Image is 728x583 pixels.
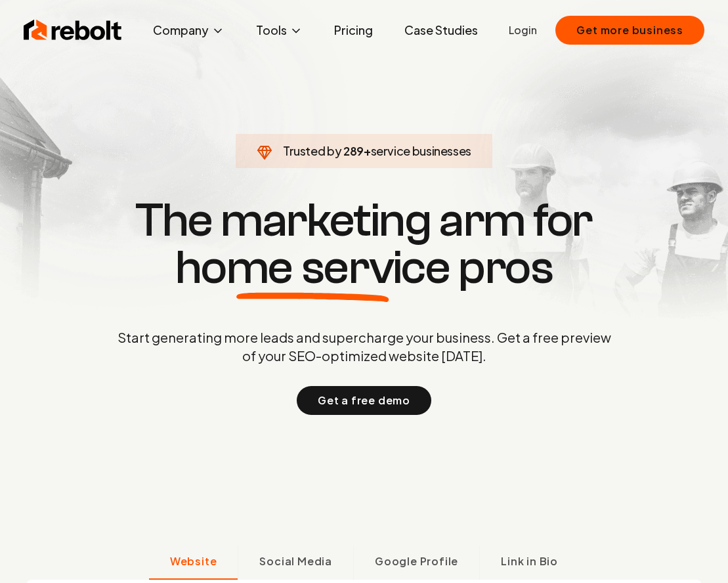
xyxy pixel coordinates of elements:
a: Case Studies [394,17,488,43]
button: Link in Bio [479,546,579,580]
span: Trusted by [283,143,341,158]
button: Get more business [555,16,704,45]
span: Social Media [259,553,332,569]
button: Company [142,17,235,43]
button: Website [149,546,238,580]
span: + [364,143,371,158]
span: Google Profile [375,553,458,569]
button: Get a free demo [297,386,431,415]
button: Google Profile [353,546,479,580]
p: Start generating more leads and supercharge your business. Get a free preview of your SEO-optimiz... [115,328,614,365]
h1: The marketing arm for pros [49,197,679,291]
a: Pricing [324,17,383,43]
span: Link in Bio [501,553,558,569]
span: service businesses [371,143,472,158]
a: Login [509,22,537,38]
span: Website [170,553,217,569]
button: Social Media [238,546,353,580]
span: 289 [343,142,364,160]
button: Tools [246,17,313,43]
img: Rebolt Logo [24,17,122,43]
span: home service [175,244,450,291]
